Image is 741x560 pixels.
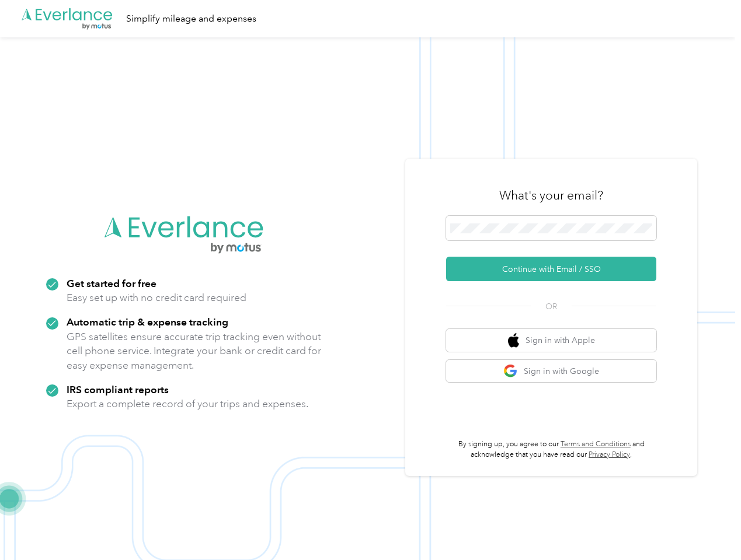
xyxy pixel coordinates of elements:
a: Privacy Policy [589,450,630,459]
a: Terms and Conditions [561,440,631,449]
strong: IRS compliant reports [67,383,169,395]
h3: What's your email? [499,187,603,204]
strong: Automatic trip & expense tracking [67,316,228,328]
p: By signing up, you agree to our and acknowledge that you have read our . [446,439,656,460]
p: Easy set up with no credit card required [67,290,246,305]
button: google logoSign in with Google [446,360,656,383]
p: GPS satellites ensure accurate trip tracking even without cell phone service. Integrate your bank... [67,330,322,373]
button: Continue with Email / SSO [446,257,656,281]
button: apple logoSign in with Apple [446,329,656,352]
span: OR [531,300,572,313]
div: Simplify mileage and expenses [126,12,256,26]
img: apple logo [508,333,520,348]
strong: Get started for free [67,277,156,289]
p: Export a complete record of your trips and expenses. [67,397,308,411]
img: google logo [503,364,518,379]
